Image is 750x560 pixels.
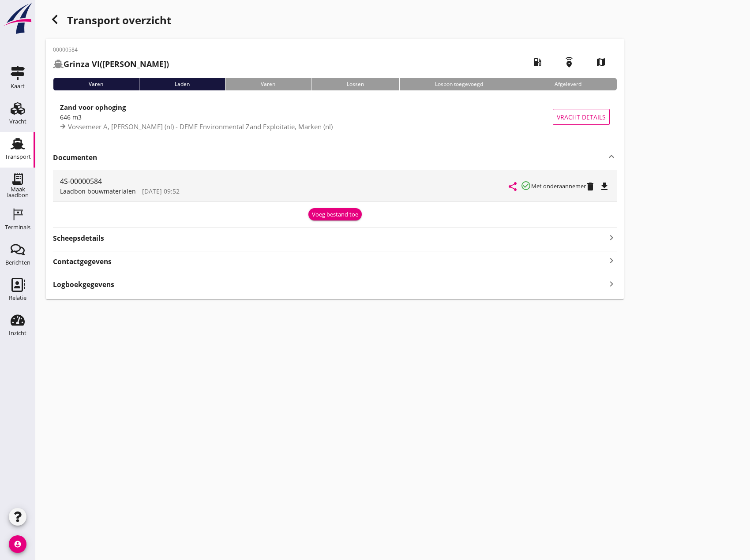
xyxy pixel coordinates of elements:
[53,233,104,243] strong: Scheepsdetails
[64,59,100,69] strong: Grinza VI
[9,119,26,124] div: Vracht
[312,210,358,219] div: Voeg bestand toe
[606,151,617,162] i: keyboard_arrow_up
[606,231,617,243] i: keyboard_arrow_right
[589,50,613,75] i: map
[525,50,550,75] i: local_gas_station
[531,182,586,190] small: Met onderaannemer
[53,153,606,163] strong: Documenten
[9,295,26,301] div: Relatie
[11,83,25,89] div: Kaart
[557,50,581,75] i: emergency_share
[521,180,531,191] i: check_circle_outline
[68,122,333,131] span: Vossemeer A, [PERSON_NAME] (nl) - DEME Environmental Zand Exploitatie, Marken (nl)
[507,181,518,192] i: share
[139,78,225,90] div: Laden
[308,208,362,220] button: Voeg bestand toe
[53,46,169,54] p: 00000584
[60,176,509,187] div: 4S-00000584
[53,58,169,70] h2: ([PERSON_NAME])
[60,103,126,112] strong: Zand voor ophoging
[599,181,610,192] i: file_download
[2,2,34,35] img: logo-small.a267ee39.svg
[60,187,509,196] div: —
[311,78,400,90] div: Lossen
[46,11,624,32] div: Transport overzicht
[553,109,610,125] button: Vracht details
[5,154,31,160] div: Transport
[225,78,311,90] div: Varen
[5,260,30,265] div: Berichten
[60,187,136,195] span: Laadbon bouwmaterialen
[399,78,519,90] div: Losbon toegevoegd
[60,112,553,122] div: 646 m3
[53,97,617,136] a: Zand voor ophoging646 m3Vossemeer A, [PERSON_NAME] (nl) - DEME Environmental Zand Exploitatie, Ma...
[53,257,112,267] strong: Contactgegevens
[606,278,617,290] i: keyboard_arrow_right
[5,224,30,230] div: Terminals
[53,280,114,290] strong: Logboekgegevens
[557,112,606,122] span: Vracht details
[142,187,180,195] span: [DATE] 09:52
[53,78,139,90] div: Varen
[519,78,617,90] div: Afgeleverd
[606,255,617,267] i: keyboard_arrow_right
[9,330,26,336] div: Inzicht
[585,181,596,192] i: delete
[9,535,26,553] i: account_circle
